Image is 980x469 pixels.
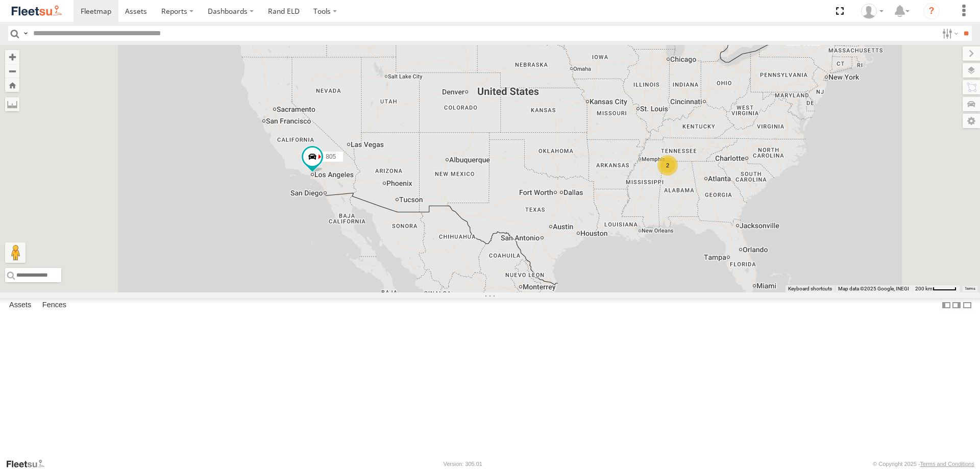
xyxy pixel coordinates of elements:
[326,153,336,160] span: 805
[657,155,678,176] div: 2
[938,26,960,41] label: Search Filter Options
[5,97,19,111] label: Measure
[5,64,19,78] button: Zoom out
[951,298,962,313] label: Dock Summary Table to the Right
[21,26,30,41] label: Search Query
[788,285,832,292] button: Keyboard shortcuts
[941,298,951,313] label: Dock Summary Table to the Left
[965,287,975,291] a: Terms
[6,459,53,469] a: Visit our Website
[920,461,974,467] a: Terms and Conditions
[5,50,19,64] button: Zoom in
[444,461,482,467] div: Version: 305.01
[838,286,909,291] span: Map data ©2025 Google, INEGI
[915,286,933,291] span: 200 km
[923,3,940,19] i: ?
[857,4,887,19] div: Tammy Thompson
[962,298,972,313] label: Hide Summary Table
[873,461,974,467] div: © Copyright 2025 -
[5,78,19,92] button: Zoom Home
[5,242,26,263] button: Drag Pegman onto the map to open Street View
[912,285,960,292] button: Map Scale: 200 km per 43 pixels
[10,4,63,18] img: fleetsu-logo-horizontal.svg
[4,298,36,312] label: Assets
[37,298,71,312] label: Fences
[963,114,980,128] label: Map Settings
